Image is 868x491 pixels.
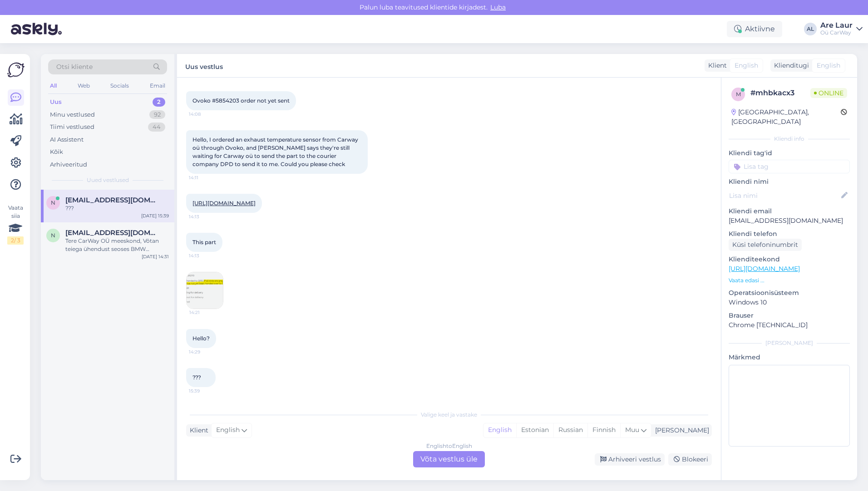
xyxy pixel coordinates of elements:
[729,288,850,298] p: Operatsioonisüsteem
[729,160,850,173] input: Lisa tag
[553,423,587,437] div: Russian
[729,239,802,251] div: Küsi telefoninumbrit
[804,23,817,35] div: AL
[770,61,809,70] div: Klienditugi
[189,213,223,220] span: 14:13
[668,453,712,466] div: Blokeeri
[50,135,84,144] div: AI Assistent
[729,298,850,307] p: Windows 10
[750,88,810,98] div: # mhbkacx3
[192,200,256,206] a: [URL][DOMAIN_NAME]
[820,22,863,36] a: Are LaurOü CarWay
[651,426,709,435] div: [PERSON_NAME]
[488,3,508,11] span: Luba
[192,374,201,381] span: ???
[189,174,223,181] span: 14:11
[50,147,63,157] div: Kõik
[50,110,95,119] div: Minu vestlused
[483,423,516,437] div: English
[729,311,850,320] p: Brauser
[705,61,727,70] div: Klient
[7,236,24,245] div: 2 / 3
[595,453,665,466] div: Arhiveeri vestlus
[189,111,223,118] span: 14:08
[189,349,223,355] span: 14:29
[729,177,850,187] p: Kliendi nimi
[729,339,850,347] div: [PERSON_NAME]
[185,59,223,72] label: Uus vestlus
[187,272,223,309] img: Attachment
[729,265,800,273] a: [URL][DOMAIN_NAME]
[413,451,485,467] div: Võta vestlus üle
[817,61,840,70] span: English
[7,204,24,245] div: Vaata siia
[65,196,160,204] span: nasermoi@outlook.com
[820,29,853,36] div: Oü CarWay
[87,176,129,184] span: Uued vestlused
[729,216,850,226] p: [EMAIL_ADDRESS][DOMAIN_NAME]
[820,22,853,29] div: Are Laur
[56,62,93,72] span: Otsi kliente
[189,388,223,394] span: 15:39
[65,204,169,212] div: ???
[108,80,131,92] div: Socials
[192,335,210,342] span: Hello?
[731,108,841,127] div: [GEOGRAPHIC_DATA], [GEOGRAPHIC_DATA]
[186,426,208,435] div: Klient
[186,411,712,419] div: Valige keel ja vastake
[729,148,850,158] p: Kliendi tag'id
[148,123,165,132] div: 44
[153,98,165,107] div: 2
[625,426,639,434] span: Muu
[50,123,94,132] div: Tiimi vestlused
[189,309,223,316] span: 14:21
[516,423,553,437] div: Estonian
[7,61,25,79] img: Askly Logo
[192,136,360,167] span: Hello, I ordered an exhaust temperature sensor from Carway oü through Ovoko, and [PERSON_NAME] sa...
[149,110,165,119] div: 92
[50,160,87,169] div: Arhiveeritud
[727,21,782,37] div: Aktiivne
[810,88,847,98] span: Online
[729,191,839,201] input: Lisa nimi
[729,276,850,285] p: Vaata edasi ...
[729,353,850,362] p: Märkmed
[65,237,169,253] div: Tere CarWay OÜ meeskond, Võtan teiega ühendust seoses BMW heitgaaside temperatuuriandur, väljalas...
[729,320,850,330] p: Chrome [TECHNICAL_ID]
[50,98,62,107] div: Uus
[189,252,223,259] span: 14:13
[729,255,850,264] p: Klienditeekond
[65,229,160,237] span: nasermoi@outlook.com
[587,423,620,437] div: Finnish
[216,425,240,435] span: English
[48,80,59,92] div: All
[76,80,92,92] div: Web
[729,206,850,216] p: Kliendi email
[192,97,290,104] span: Ovoko #5854203 order not yet sent
[426,442,472,450] div: English to English
[51,232,55,239] span: n
[735,61,758,70] span: English
[729,229,850,239] p: Kliendi telefon
[736,91,741,98] span: m
[192,239,216,245] span: This part
[141,212,169,219] div: [DATE] 15:39
[51,199,55,206] span: n
[142,253,169,260] div: [DATE] 14:31
[729,135,850,143] div: Kliendi info
[148,80,167,92] div: Email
